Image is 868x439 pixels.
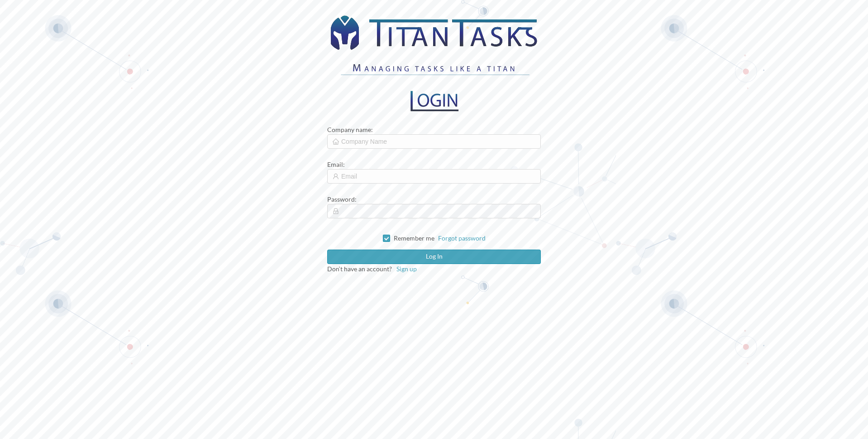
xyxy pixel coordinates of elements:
span: Password [327,195,355,203]
input: Email [327,169,541,184]
button: Log in [327,250,541,264]
span: Email [327,160,343,168]
input: Company name [327,134,541,149]
span: Sign up [396,265,417,273]
span: Company name [327,126,371,133]
a: Sign up [392,265,417,273]
span: Don‘t have an account? [327,265,392,273]
img: logo [407,91,461,111]
div: : [327,125,541,134]
i: icon: home [333,138,339,145]
i: icon: user [333,173,339,179]
i: icon: lock [333,208,339,214]
img: logo [327,14,541,84]
a: Forgot password [438,234,486,242]
div: : [327,194,541,204]
div: : [327,160,541,169]
span: Remember me [394,234,434,242]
